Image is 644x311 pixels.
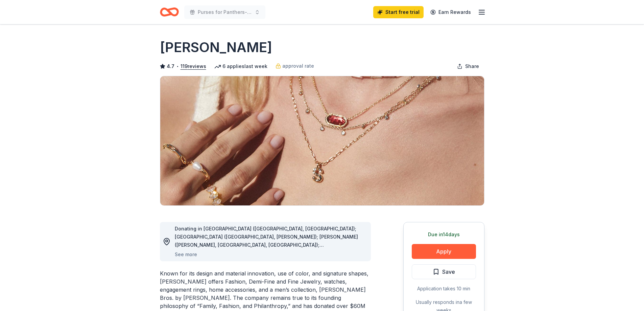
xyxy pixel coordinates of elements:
[214,62,267,70] div: 6 applies last week
[412,264,476,279] button: Save
[175,250,197,259] button: See more
[412,244,476,259] button: Apply
[160,38,272,57] h1: [PERSON_NAME]
[426,6,475,18] a: Earn Rewards
[167,62,174,70] span: 4.7
[465,62,479,70] span: Share
[412,285,476,293] div: Application takes 10 min
[181,62,206,70] button: 119reviews
[198,8,252,16] span: Purses for Panthers-purse bingo for the women of our community thanking them for inspiring [DEMOG...
[442,267,455,276] span: Save
[176,64,178,69] span: •
[282,62,314,70] span: approval rate
[412,230,476,239] div: Due in 14 days
[160,4,179,20] a: Home
[276,62,314,70] a: approval rate
[160,76,484,205] img: Image for Kendra Scott
[452,60,484,73] button: Share
[373,6,424,18] a: Start free trial
[184,5,265,19] button: Purses for Panthers-purse bingo for the women of our community thanking them for inspiring [DEMOG...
